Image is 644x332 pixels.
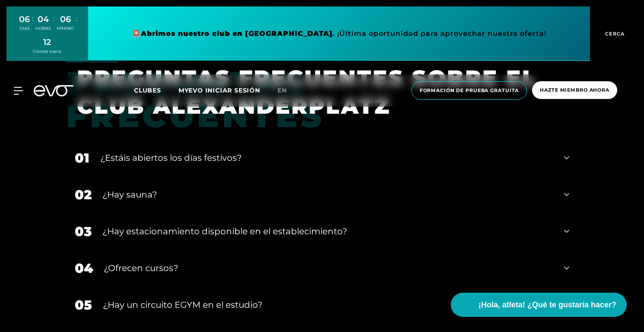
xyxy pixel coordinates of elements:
[32,14,33,22] font: :
[60,14,71,24] font: 06
[420,87,519,93] font: Formación de prueba gratuita
[134,86,179,94] a: Clubes
[100,153,242,163] font: ¿Estáis abiertos los días festivos?
[478,300,616,309] font: ¡Hola, atleta! ¿Qué te gustaría hacer?
[134,86,161,94] font: Clubes
[179,86,260,94] a: MYEVO INICIAR SESIÓN
[75,260,93,276] font: 04
[35,26,51,31] font: HORAS
[53,14,54,22] font: :
[33,49,61,54] font: Corona sueca
[19,14,30,24] font: 06
[38,14,49,24] font: 04
[540,87,609,93] font: Hazte miembro ahora
[529,81,620,100] a: Hazte miembro ahora
[409,81,530,100] a: Formación de prueba gratuita
[57,26,74,31] font: MÍNIMO
[277,86,297,96] a: en
[590,6,638,61] button: CERCA
[277,86,287,94] font: en
[77,65,537,119] font: PREGUNTAS FRECUENTES SOBRE EL CLUB ALEXANDERPLATZ
[102,226,347,236] font: ¿Hay estacionamiento disponible en el establecimiento?
[75,223,92,239] font: 03
[102,189,157,200] font: ¿Hay sauna?
[103,300,262,310] font: ¿Hay un circuito EGYM en el estudio?
[104,263,178,273] font: ¿Ofrecen cursos?
[75,187,92,203] font: 02
[451,293,627,317] button: ¡Hola, atleta! ¿Qué te gustaría hacer?
[43,37,51,47] font: 12
[75,297,92,313] font: 05
[19,26,30,31] font: DÍAS
[605,31,625,37] font: CERCA
[75,150,89,166] font: 01
[76,14,77,22] font: :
